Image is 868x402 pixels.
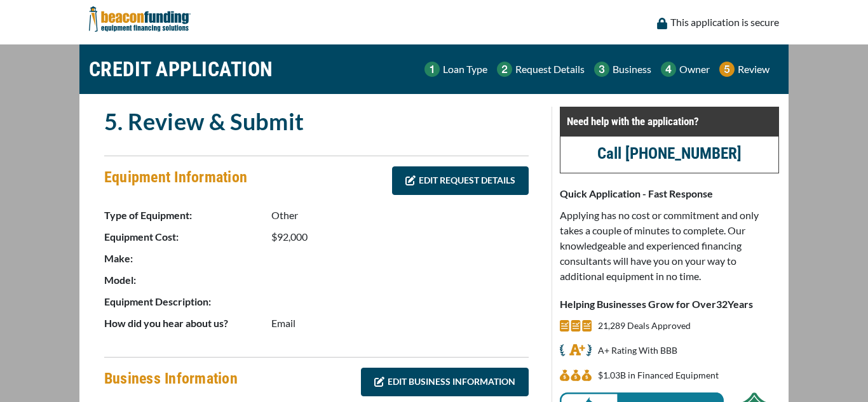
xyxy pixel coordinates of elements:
p: Request Details [515,62,585,77]
p: $92,000 [271,229,529,245]
p: $1.03B in Financed Equipment [598,368,719,383]
p: This application is secure [670,15,779,30]
img: lock icon to convery security [657,18,667,29]
p: Applying has no cost or commitment and only takes a couple of minutes to complete. Our knowledgea... [560,208,779,284]
a: Call [PHONE_NUMBER] [597,144,742,163]
p: Equipment Description: [104,294,269,309]
a: EDIT REQUEST DETAILS [392,166,529,195]
h2: 5. Review & Submit [104,107,529,136]
p: 21,289 Deals Approved [598,318,691,333]
p: Other [271,208,529,223]
h4: Equipment Information [104,166,247,198]
p: Model: [104,272,269,288]
p: Type of Equipment: [104,208,269,223]
p: Make: [104,251,269,266]
img: Step 5 [719,62,735,77]
a: EDIT BUSINESS INFORMATION [361,368,529,396]
h1: CREDIT APPLICATION [89,51,273,88]
span: 32 [716,298,728,310]
p: Email [271,316,529,331]
p: Owner [679,62,710,77]
img: Step 3 [594,62,609,77]
p: Business [613,62,651,77]
p: How did you hear about us? [104,316,269,331]
p: Equipment Cost: [104,229,269,245]
img: Step 1 [424,62,440,77]
p: Loan Type [443,62,487,77]
p: Quick Application - Fast Response [560,186,779,201]
img: Step 4 [661,62,676,77]
p: Need help with the application? [567,114,772,129]
p: A+ Rating With BBB [598,343,677,358]
p: Helping Businesses Grow for Over Years [560,297,779,312]
h4: Business Information [104,368,238,399]
img: Step 2 [497,62,512,77]
p: Review [738,62,770,77]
